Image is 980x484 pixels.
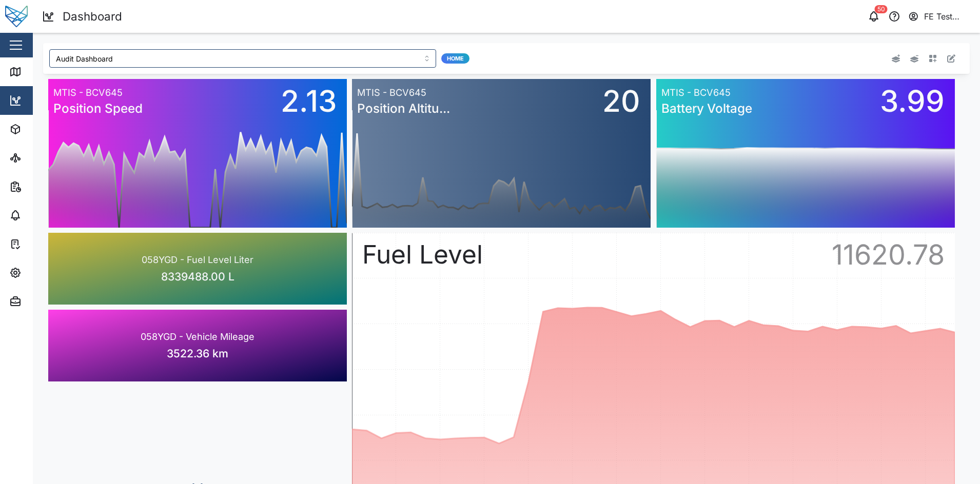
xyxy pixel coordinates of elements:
[357,101,450,116] tspan: Position Altitu...
[875,5,888,13] div: 50
[447,54,464,63] span: Home
[27,296,57,307] div: Admin
[661,101,752,116] tspan: Battery Voltage
[49,49,436,68] input: Choose a dashboard
[5,5,28,28] img: Main Logo
[661,87,731,98] tspan: MTIS - BCV645
[281,83,337,119] tspan: 2.13
[924,10,971,23] div: FE Test Admin
[602,83,640,119] tspan: 20
[27,124,58,135] div: Assets
[27,267,63,278] div: Settings
[63,8,122,26] div: Dashboard
[27,181,62,192] div: Reports
[908,9,972,24] button: FE Test Admin
[161,268,234,285] span: 8339488.00 L
[167,345,228,362] span: 3522.36 km
[142,253,253,267] span: 058YGD - Fuel Level Liter
[357,87,426,98] tspan: MTIS - BCV645
[53,101,143,116] tspan: Position Speed
[880,83,945,119] tspan: 3.99
[53,87,123,98] tspan: MTIS - BCV645
[27,66,50,77] div: Map
[141,330,254,344] span: 058YGD - Vehicle Mileage
[27,210,58,221] div: Alarms
[27,152,51,164] div: Sites
[27,95,73,106] div: Dashboard
[27,238,55,250] div: Tasks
